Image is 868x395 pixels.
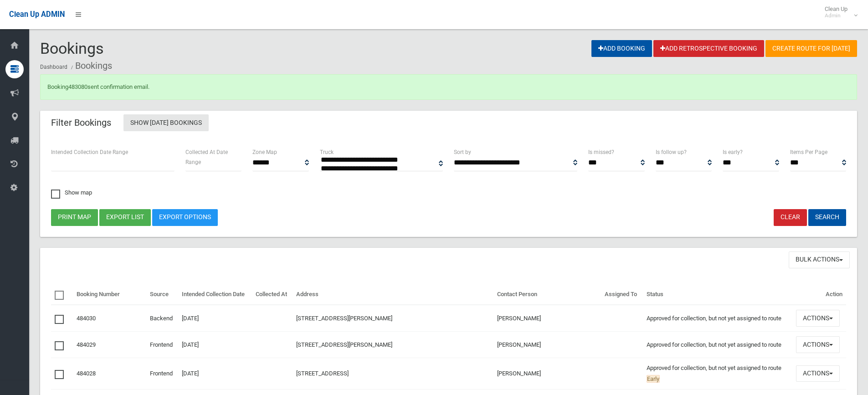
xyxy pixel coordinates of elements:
[123,114,209,131] a: Show [DATE] Bookings
[252,284,293,305] th: Collected At
[293,284,493,305] th: Address
[77,370,96,377] a: 484028
[601,284,643,305] th: Assigned To
[296,370,349,377] a: [STREET_ADDRESS]
[178,332,252,358] td: [DATE]
[146,332,178,358] td: Frontend
[643,332,792,358] td: Approved for collection, but not yet assigned to route
[647,375,660,383] span: Early
[51,209,98,226] button: Print map
[40,39,104,57] span: Bookings
[178,305,252,331] td: [DATE]
[68,83,87,90] a: 483080
[765,40,857,57] a: Create route for [DATE]
[51,190,92,195] span: Show map
[808,209,846,226] button: Search
[69,57,112,74] li: Bookings
[820,5,857,19] span: Clean Up
[40,74,857,100] div: Booking sent confirmation email.
[99,209,151,226] button: Export list
[825,12,847,19] small: Admin
[643,284,792,305] th: Status
[73,284,146,305] th: Booking Number
[774,209,807,226] a: Clear
[9,10,65,19] span: Clean Up ADMIN
[591,40,652,57] a: Add Booking
[146,358,178,390] td: Frontend
[40,64,67,70] a: Dashboard
[152,209,218,226] a: Export Options
[146,284,178,305] th: Source
[789,251,850,268] button: Bulk Actions
[178,284,252,305] th: Intended Collection Date
[146,305,178,331] td: Backend
[77,315,96,322] a: 484030
[493,284,601,305] th: Contact Person
[493,332,601,358] td: [PERSON_NAME]
[792,284,846,305] th: Action
[40,114,122,132] header: Filter Bookings
[493,305,601,331] td: [PERSON_NAME]
[796,365,840,382] button: Actions
[493,358,601,390] td: [PERSON_NAME]
[320,147,334,157] label: Truck
[296,341,392,348] a: [STREET_ADDRESS][PERSON_NAME]
[796,336,840,353] button: Actions
[653,40,764,57] a: Add Retrospective Booking
[296,315,392,322] a: [STREET_ADDRESS][PERSON_NAME]
[643,305,792,331] td: Approved for collection, but not yet assigned to route
[77,341,96,348] a: 484029
[796,310,840,327] button: Actions
[643,358,792,390] td: Approved for collection, but not yet assigned to route
[178,358,252,390] td: [DATE]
